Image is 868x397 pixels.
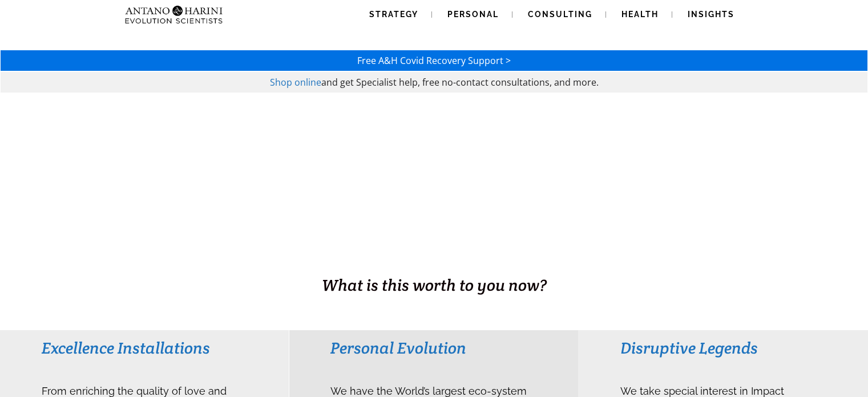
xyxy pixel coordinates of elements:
[270,76,321,89] a: Shop online
[1,250,867,274] h1: BUSINESS. HEALTH. Family. Legacy
[621,10,659,19] span: Health
[620,338,826,358] h3: Disruptive Legends
[688,10,734,19] span: Insights
[528,10,592,19] span: Consulting
[330,338,536,358] h3: Personal Evolution
[447,10,499,19] span: Personal
[357,54,511,67] a: Free A&H Covid Recovery Support >
[322,275,547,295] span: What is this worth to you now?
[321,76,599,89] span: and get Specialist help, free no-contact consultations, and more.
[42,338,248,358] h3: Excellence Installations
[369,10,418,19] span: Strategy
